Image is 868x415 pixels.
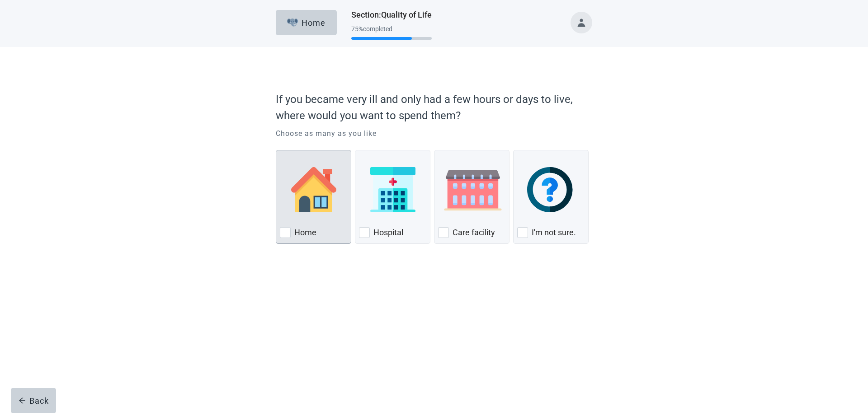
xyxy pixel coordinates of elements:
div: Home, checkbox, not checked [276,150,351,244]
span: arrow-left [19,397,26,404]
h1: Section : Quality of Life [351,9,432,21]
div: I'm not sure., checkbox, not checked [513,150,589,244]
label: Hospital [373,227,403,238]
div: Progress section [351,22,432,44]
div: Back [19,396,49,405]
button: arrow-leftBack [11,388,56,413]
img: Elephant [287,19,298,27]
div: 75 % completed [351,25,432,33]
div: Hospital, checkbox, not checked [355,150,430,244]
label: Home [294,227,316,238]
p: If you became very ill and only had a few hours or days to live, where would you want to spend them? [276,91,588,124]
button: Toggle account menu [571,12,592,33]
p: Choose as many as you like [276,128,592,139]
label: Care facility [453,227,495,238]
div: Care Facility, checkbox, not checked [434,150,509,244]
label: I'm not sure. [532,227,576,238]
button: ElephantHome [276,10,337,35]
div: Home [287,18,326,27]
